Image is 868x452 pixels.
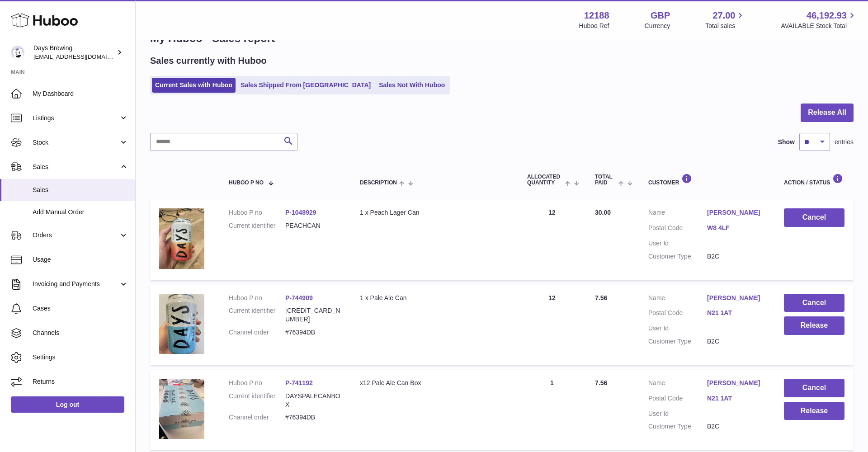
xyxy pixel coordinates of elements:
span: Settings [33,353,128,362]
dd: B2C [707,252,766,261]
span: 7.56 [595,294,607,301]
dd: B2C [707,422,766,431]
span: Total sales [705,22,745,30]
dd: PEACHCAN [285,221,342,230]
dd: [CREDIT_CARD_NUMBER] [285,306,342,324]
a: N21 1AT [707,394,766,403]
dt: Huboo P no [229,379,285,387]
a: W8 4LF [707,224,766,232]
span: 7.56 [595,379,607,386]
a: Sales Not With Huboo [376,78,448,93]
span: entries [835,138,854,146]
div: Days Brewing [33,44,115,61]
td: 12 [518,199,586,280]
a: 27.00 Total sales [705,9,745,30]
dt: Huboo P no [229,294,285,302]
a: 46,192.93 AVAILABLE Stock Total [781,9,857,30]
span: Description [360,180,397,186]
dt: Customer Type [648,422,707,431]
div: Action / Status [784,174,844,186]
span: Orders [33,231,119,240]
div: 1 x Pale Ale Can [360,294,509,302]
span: 27.00 [712,9,735,22]
a: P-741192 [285,379,313,386]
span: Usage [33,255,128,264]
dt: User Id [648,324,707,333]
a: [PERSON_NAME] [707,208,766,217]
dt: Name [648,294,707,305]
img: 121881680514664.jpg [159,294,204,354]
button: Cancel [784,379,844,397]
span: Listings [33,114,119,122]
span: 46,192.93 [807,9,847,22]
span: Stock [33,138,119,147]
span: ALLOCATED Quantity [527,174,563,186]
dt: Postal Code [648,224,707,235]
dt: Customer Type [648,337,707,346]
button: Release [784,402,844,420]
span: Invoicing and Payments [33,280,119,288]
span: Huboo P no [229,180,264,186]
span: Cases [33,304,128,313]
dd: DAYSPALECANBOX [285,392,342,409]
dt: Name [648,208,707,219]
span: Returns [33,377,128,386]
dd: #76394DB [285,328,342,337]
dt: User Id [648,239,707,248]
span: My Dashboard [33,89,128,98]
dt: Current identifier [229,306,285,324]
dt: Current identifier [229,392,285,409]
dt: User Id [648,410,707,418]
strong: GBP [651,9,670,22]
span: Total paid [595,174,616,186]
label: Show [778,138,795,146]
strong: 12188 [584,9,609,22]
span: Channels [33,329,128,337]
img: 121881680624492.jpg [159,379,204,439]
span: 30.00 [595,209,611,216]
a: [PERSON_NAME] [707,294,766,302]
a: N21 1AT [707,309,766,317]
a: Sales Shipped From [GEOGRAPHIC_DATA] [237,78,374,93]
td: 12 [518,285,586,365]
dd: #76394DB [285,413,342,422]
dt: Huboo P no [229,208,285,217]
dd: B2C [707,337,766,346]
a: Current Sales with Huboo [152,78,236,93]
dt: Channel order [229,413,285,422]
a: P-1048929 [285,209,316,216]
span: Sales [33,186,128,194]
dt: Name [648,379,707,390]
a: P-744909 [285,294,313,301]
dt: Postal Code [648,394,707,405]
button: Cancel [784,208,844,227]
dt: Current identifier [229,221,285,230]
span: Add Manual Order [33,208,128,217]
div: Huboo Ref [579,22,609,30]
h2: Sales currently with Huboo [150,55,267,67]
a: Log out [11,396,124,413]
button: Release [784,316,844,335]
span: Sales [33,163,119,171]
button: Release All [801,104,854,122]
div: x12 Pale Ale Can Box [360,379,509,387]
img: victoria@daysbrewing.com [11,46,24,59]
a: [PERSON_NAME] [707,379,766,387]
td: 1 [518,370,586,450]
dt: Channel order [229,328,285,337]
dt: Postal Code [648,309,707,320]
span: AVAILABLE Stock Total [781,22,857,30]
div: 1 x Peach Lager Can [360,208,509,217]
dt: Customer Type [648,252,707,261]
div: Currency [645,22,670,30]
span: [EMAIL_ADDRESS][DOMAIN_NAME] [33,53,133,60]
button: Cancel [784,294,844,312]
img: 121881752054052.jpg [159,208,204,268]
div: Customer [648,174,766,186]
